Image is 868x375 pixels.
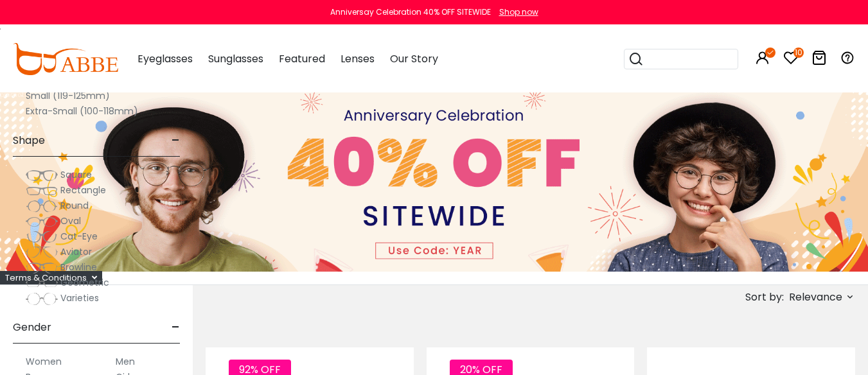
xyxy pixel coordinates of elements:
span: Oval [60,214,81,227]
span: Shape [13,125,45,156]
img: Round.png [26,200,58,213]
span: Gender [13,312,51,343]
a: Shop now [493,6,538,17]
i: 10 [793,48,804,58]
img: Varieties.png [26,292,58,306]
span: Featured [279,51,325,66]
img: Cat-Eye.png [26,231,58,243]
img: Rectangle.png [26,184,58,197]
img: Browline.png [26,261,58,274]
span: Relevance [789,286,842,309]
span: Sort by: [745,290,784,304]
span: - [172,312,180,343]
div: Anniversay Celebration 40% OFF SITEWIDE [330,6,491,18]
span: Eyeglasses [137,51,193,66]
span: Round [60,199,89,212]
span: Aviator [60,245,92,258]
span: Sunglasses [208,51,263,66]
span: Cat-Eye [60,230,98,243]
img: Oval.png [26,215,58,228]
span: Geometric [60,276,109,289]
span: Rectangle [60,184,106,196]
span: Lenses [341,51,375,66]
div: Shop now [499,6,538,18]
label: Extra-Small (100-118mm) [26,103,138,119]
img: Aviator.png [26,246,58,259]
label: Women [26,354,62,369]
span: Browline [60,261,97,274]
span: Square [60,168,92,181]
img: Geometric.png [26,277,58,290]
span: Varieties [60,292,99,304]
label: Small (119-125mm) [26,88,110,103]
span: Our Story [390,51,438,66]
a: 10 [783,53,799,67]
img: Square.png [26,169,58,182]
label: Men [116,354,135,369]
span: - [172,125,180,156]
img: abbeglasses.com [13,43,118,75]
